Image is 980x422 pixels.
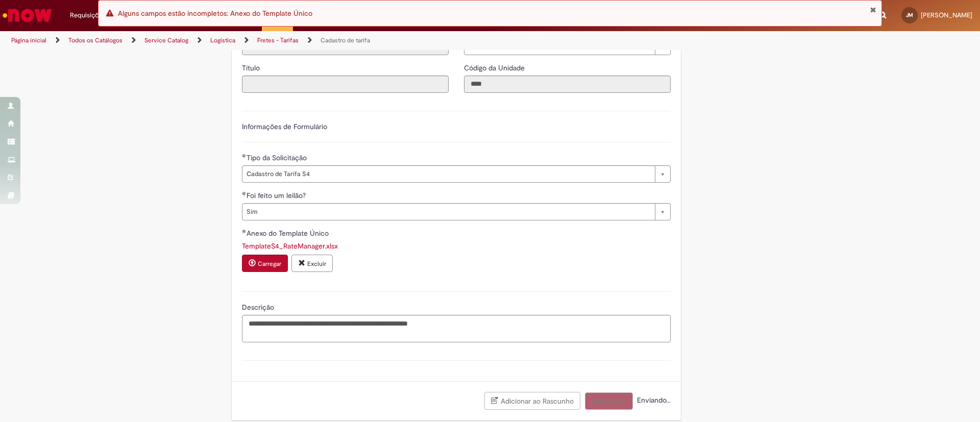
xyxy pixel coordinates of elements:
[291,255,333,272] button: Excluir anexo TemplateS4_RateManager.xlsx
[242,303,276,312] span: Descrição
[247,166,650,182] span: Cadastro de Tarifa S4
[242,241,338,251] a: Download de TemplateS4_RateManager.xlsx
[906,12,913,18] span: JM
[870,6,876,14] button: Fechar Notificação
[242,63,262,72] span: Somente leitura - Título
[921,11,972,19] span: [PERSON_NAME]
[635,395,671,405] span: Enviando...
[11,36,46,44] a: Página inicial
[118,9,312,18] span: Alguns campos estão incompletos: Anexo do Template Único
[242,63,262,73] label: Somente leitura - Título
[242,229,247,233] span: Obrigatório Preenchido
[68,36,122,44] a: Todos os Catálogos
[321,36,370,44] a: Cadastro de tarifa
[464,76,671,93] input: Código da Unidade
[464,63,527,72] span: Somente leitura - Código da Unidade
[144,36,188,44] a: Service Catalog
[70,10,106,20] span: Requisições
[8,31,646,50] ul: Trilhas de página
[247,204,650,220] span: Sim
[247,153,309,162] span: Tipo da Solicitação
[307,260,326,268] small: Excluir
[242,315,671,342] textarea: Descrição
[258,260,281,268] small: Carregar
[242,76,449,93] input: Título
[247,229,331,238] span: Anexo do Template Único
[242,255,288,272] button: Carregar anexo de Anexo do Template Único Required
[1,5,54,26] img: ServiceNow
[242,191,247,195] span: Obrigatório Preenchido
[464,63,527,73] label: Somente leitura - Código da Unidade
[247,191,308,200] span: Foi feito um leilão?
[242,154,247,158] span: Obrigatório Preenchido
[257,36,299,44] a: Fretes - Tarifas
[242,122,327,131] label: Informações de Formulário
[210,36,235,44] a: Logistica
